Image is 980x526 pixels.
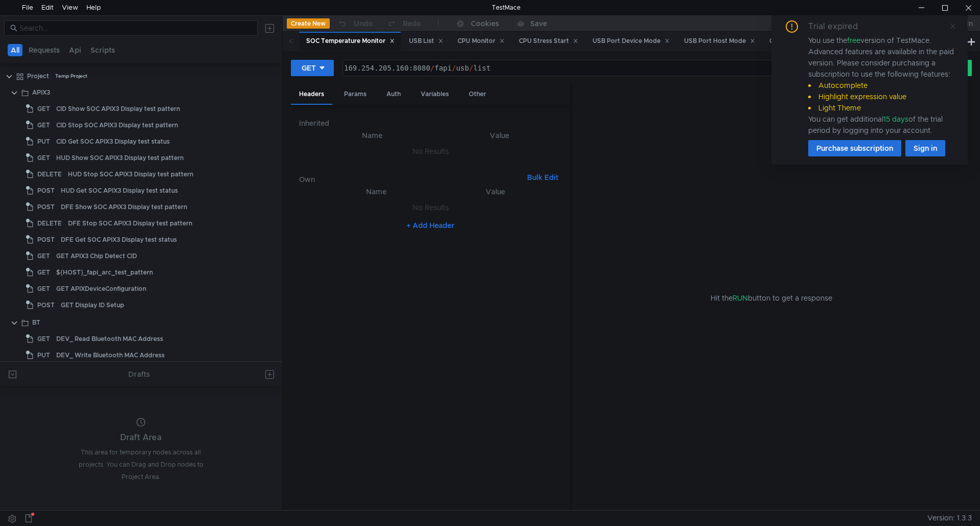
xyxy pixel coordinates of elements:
[56,150,184,166] div: HUD Show SOC APIX3 Display test pattern
[37,101,50,117] span: GET
[413,147,449,156] nz-embed-empty: No Results
[32,85,50,100] div: APIX3
[19,22,252,34] input: Search...
[37,134,50,149] span: PUT
[32,315,40,330] div: BT
[56,248,137,264] div: GET APIX3 Chip Detect CID
[315,186,437,198] th: Name
[37,183,55,198] span: POST
[471,17,499,30] div: Cookies
[37,348,50,363] span: PUT
[56,101,180,117] div: CID Show SOC APIX3 Display test pattern
[56,348,165,363] div: DEV_ Write Bluetooth MAC Address
[68,167,193,182] div: HUD Stop SOC APIX3 Display test pattern
[808,20,870,33] div: Trial expired
[306,36,395,47] div: SOC Temperature Monitor
[378,85,409,104] div: Auth
[87,44,118,56] button: Scripts
[905,140,945,156] button: Sign in
[37,248,50,264] span: GET
[354,17,373,30] div: Undo
[56,134,170,149] div: CID Get SOC APIX3 Display test status
[302,62,316,74] div: GET
[307,129,437,142] th: Name
[66,44,84,56] button: Api
[37,199,55,215] span: POST
[592,36,670,47] div: USB Port Device Mode
[684,36,755,47] div: USB Port Host Mode
[37,265,50,280] span: GET
[37,331,50,347] span: GET
[61,298,124,313] div: GET Display ID Setup
[287,18,330,29] button: Create New
[37,232,55,247] span: POST
[808,80,955,91] li: Autocomplete
[413,203,449,212] nz-embed-empty: No Results
[61,183,178,198] div: HUD Get SOC APIX3 Display test status
[56,118,178,133] div: CID Stop SOC APIX3 Display test pattern
[927,511,972,525] span: Version: 1.3.3
[711,292,832,304] span: Hit the button to get a response
[380,16,428,31] button: Redo
[808,91,955,102] li: Highlight expression value
[458,36,505,47] div: CPU Monitor
[26,44,63,56] button: Requests
[56,265,153,280] div: ${HOST}_fapi_arc_test_pattern
[409,36,443,47] div: USB List
[299,117,562,129] h6: Inherited
[808,113,955,136] div: You can get additional of the trial period by logging into your account.
[336,85,375,104] div: Params
[37,216,62,231] span: DELETE
[37,298,55,313] span: POST
[769,36,846,47] div: GET Check Supplier ID
[55,68,87,84] div: Temp Project
[402,219,459,232] button: + Add Header
[37,118,50,133] span: GET
[461,85,494,104] div: Other
[403,17,421,30] div: Redo
[68,216,192,231] div: DFE Stop SOC APIX3 Display test pattern
[8,44,22,56] button: All
[27,68,49,84] div: Project
[530,20,547,27] div: Save
[847,36,860,45] span: free
[37,150,50,166] span: GET
[413,85,457,104] div: Variables
[291,60,334,76] button: GET
[883,115,908,124] span: 15 days
[519,36,578,47] div: CPU Stress Start
[808,35,955,136] div: You use the version of TestMace. Advanced features are available in the paid version. Please cons...
[808,140,901,156] button: Purchase subscription
[299,173,523,186] h6: Own
[56,331,163,347] div: DEV_ Read Bluetooth MAC Address
[523,171,562,184] button: Bulk Edit
[37,167,62,182] span: DELETE
[291,85,332,105] div: Headers
[61,232,177,247] div: DFE Get SOC APIX3 Display test status
[61,199,187,215] div: DFE Show SOC APIX3 Display test pattern
[128,368,150,380] div: Drafts
[437,129,562,142] th: Value
[37,281,50,296] span: GET
[437,186,554,198] th: Value
[330,16,380,31] button: Undo
[808,102,955,113] li: Light Theme
[56,281,146,296] div: GET APIXDeviceConfiguration
[733,293,748,303] span: RUN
